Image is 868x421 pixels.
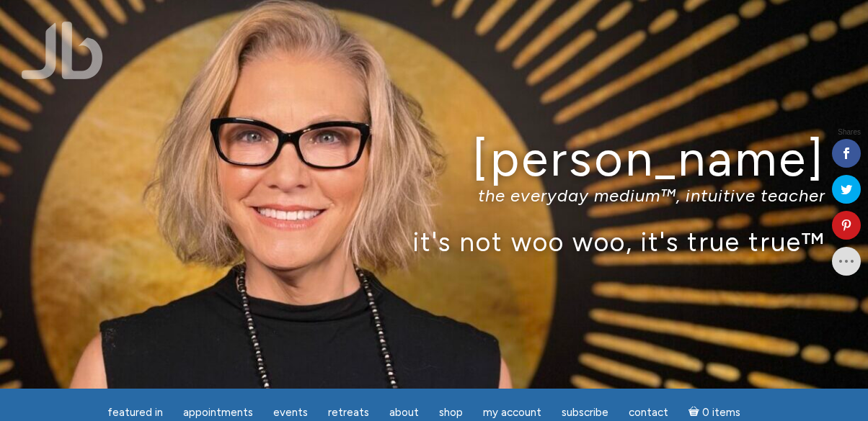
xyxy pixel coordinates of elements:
span: Retreats [328,406,369,419]
span: Events [273,406,308,419]
span: Shop [439,406,463,419]
span: About [389,406,419,419]
span: Contact [629,406,668,419]
p: it's not woo woo, it's true true™ [44,226,825,257]
span: Subscribe [562,406,608,419]
span: My Account [483,406,541,419]
i: Cart [688,406,702,419]
span: Shares [838,129,861,136]
img: Jamie Butler. The Everyday Medium [22,22,103,79]
span: featured in [107,406,163,419]
p: the everyday medium™, intuitive teacher [44,185,825,206]
span: Appointments [183,406,253,419]
span: 0 items [702,407,740,418]
h1: [PERSON_NAME] [44,132,825,186]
